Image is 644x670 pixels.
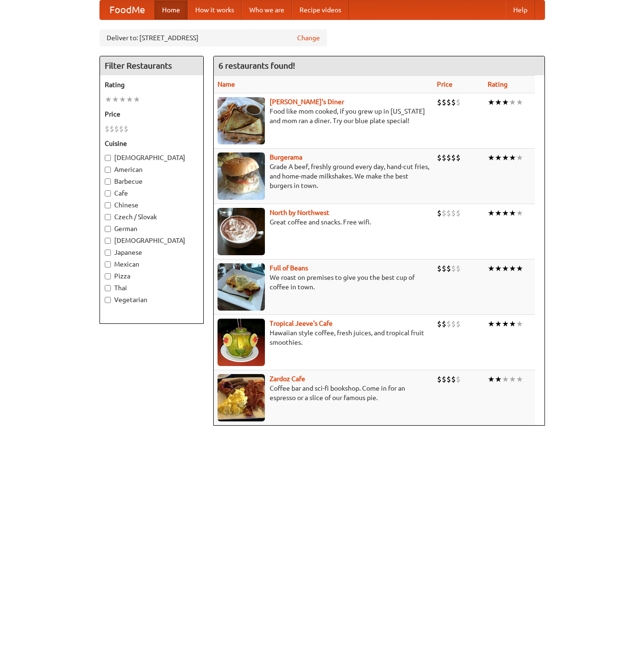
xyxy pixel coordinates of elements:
[495,374,502,384] li: ★
[516,263,523,274] li: ★
[100,0,154,19] a: FoodMe
[442,208,446,218] li: $
[451,319,456,329] li: $
[502,97,509,107] li: ★
[495,263,502,274] li: ★
[456,374,461,384] li: $
[100,29,327,46] div: Deliver to: [STREET_ADDRESS]
[270,153,302,161] a: Burgerama
[105,285,111,291] input: Thai
[270,320,333,327] a: Tropical Jeeve's Cafe
[112,94,119,105] li: ★
[154,0,188,19] a: Home
[105,124,109,134] li: $
[437,319,442,329] li: $
[218,328,429,347] p: Hawaiian style coffee, fresh juices, and tropical fruit smoothies.
[495,319,502,329] li: ★
[509,97,516,107] li: ★
[446,208,451,218] li: $
[446,374,451,384] li: $
[114,124,119,134] li: $
[442,319,446,329] li: $
[218,162,429,190] p: Grade A beef, freshly ground every day, hand-cut fries, and home-made milkshakes. We make the bes...
[451,97,456,107] li: $
[488,152,495,163] li: ★
[105,139,199,148] h5: Cuisine
[218,263,265,311] img: beans.jpg
[124,124,128,134] li: $
[495,97,502,107] li: ★
[105,80,199,89] h5: Rating
[218,107,429,125] p: Food like mom cooked, if you grew up in [US_STATE] and mom ran a diner. Try our blue plate special!
[509,374,516,384] li: ★
[297,33,320,43] a: Change
[495,152,502,163] li: ★
[292,0,349,19] a: Recipe videos
[488,319,495,329] li: ★
[488,80,508,88] a: Rating
[502,374,509,384] li: ★
[105,297,111,303] input: Vegetarian
[502,208,509,218] li: ★
[456,97,461,107] li: $
[105,165,199,174] label: American
[451,263,456,274] li: $
[105,261,111,268] input: Mexican
[100,56,203,75] h4: Filter Restaurants
[105,224,199,233] label: German
[218,273,429,292] p: We roast on premises to give you the best cup of coffee in town.
[437,374,442,384] li: $
[105,155,111,161] input: [DEMOGRAPHIC_DATA]
[105,153,199,162] label: [DEMOGRAPHIC_DATA]
[446,263,451,274] li: $
[105,179,111,185] input: Barbecue
[516,319,523,329] li: ★
[105,200,199,210] label: Chinese
[270,264,308,272] a: Full of Beans
[105,226,111,232] input: German
[516,374,523,384] li: ★
[437,80,453,88] a: Price
[456,263,461,274] li: $
[442,152,446,163] li: $
[509,208,516,218] li: ★
[442,263,446,274] li: $
[516,152,523,163] li: ★
[509,152,516,163] li: ★
[218,319,265,366] img: jeeves.jpg
[456,208,461,218] li: $
[509,263,516,274] li: ★
[437,263,442,274] li: $
[218,208,265,255] img: north.jpg
[105,94,112,105] li: ★
[446,97,451,107] li: $
[502,319,509,329] li: ★
[119,94,126,105] li: ★
[218,152,265,200] img: burgerama.jpg
[442,97,446,107] li: $
[105,202,111,208] input: Chinese
[488,97,495,107] li: ★
[105,238,111,244] input: [DEMOGRAPHIC_DATA]
[119,124,124,134] li: $
[516,208,523,218] li: ★
[109,124,114,134] li: $
[451,374,456,384] li: $
[105,190,111,197] input: Cafe
[218,374,265,421] img: zardoz.jpg
[105,109,199,119] h5: Price
[105,188,199,198] label: Cafe
[442,374,446,384] li: $
[242,0,292,19] a: Who we are
[270,375,305,383] a: Zardoz Cafe
[456,152,461,163] li: $
[188,0,242,19] a: How it works
[218,217,429,227] p: Great coffee and snacks. Free wifi.
[105,236,199,245] label: [DEMOGRAPHIC_DATA]
[105,271,199,281] label: Pizza
[502,263,509,274] li: ★
[451,208,456,218] li: $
